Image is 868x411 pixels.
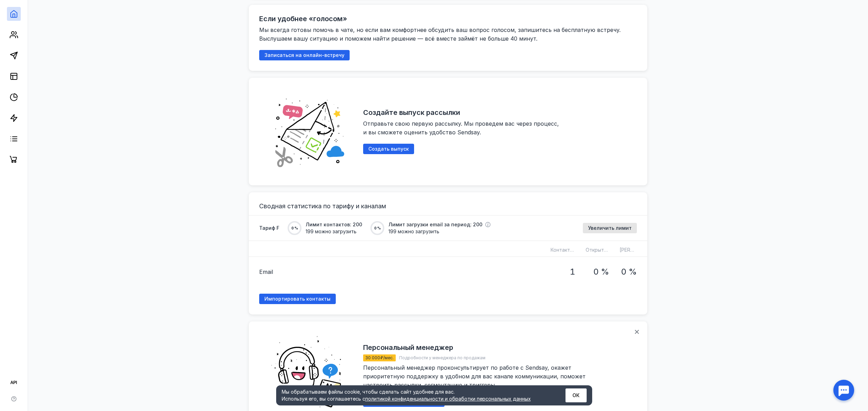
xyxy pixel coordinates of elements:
span: Создать выпуск [368,146,409,152]
h1: 1 [570,267,575,276]
a: политикой конфиденциальности и обработки персональных данных [365,396,531,402]
span: Отправьте свою первую рассылку. Мы проведем вас через процесс, и вы сможете оценить удобство Send... [363,120,561,136]
h2: Персональный менеджер [363,343,453,352]
h1: 0 % [621,267,637,276]
span: Мы всегда готовы помочь в чате, но если вам комфортнее обсудить ваш вопрос голосом, запишитесь на... [259,26,622,42]
span: Лимит контактов: 200 [306,221,362,228]
div: Мы обрабатываем файлы cookie, чтобы сделать сайт удобнее для вас. Используя его, вы соглашаетесь c [282,388,549,402]
span: Записаться на онлайн-встречу [264,52,344,58]
span: Увеличить лимит [588,225,632,231]
h2: Создайте выпуск рассылки [363,108,460,117]
span: Подробности у менеджера по продажам [399,355,485,360]
button: ОК [565,388,587,402]
span: Открытий [586,247,610,253]
button: Записаться на онлайн-встречу [259,50,350,60]
h2: Если удобнее «голосом» [259,15,347,23]
a: Записаться на онлайн-встречу [259,52,350,58]
span: 30 000 ₽/мес. [365,355,394,360]
span: 199 можно загрузить [388,228,491,235]
span: [PERSON_NAME] [620,247,659,253]
h3: Сводная статистика по тарифу и каналам [259,203,637,210]
span: Тариф F [259,225,279,232]
img: abd19fe006828e56528c6cd305e49c57.png [266,88,353,175]
span: Персональный менеджер проконсультирует по работе c Sendsay, окажет приоритетную поддержку в удобн... [363,364,587,388]
a: Импортировать контакты [259,294,336,304]
h1: 0 % [593,267,609,276]
button: Создать выпуск [363,144,414,154]
span: 199 можно загрузить [306,228,362,235]
button: Увеличить лимит [583,223,637,233]
span: Контактов [551,247,576,253]
span: Импортировать контакты [264,296,331,302]
span: Лимит загрузки email за период: 200 [388,221,482,228]
span: Email [259,268,273,276]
